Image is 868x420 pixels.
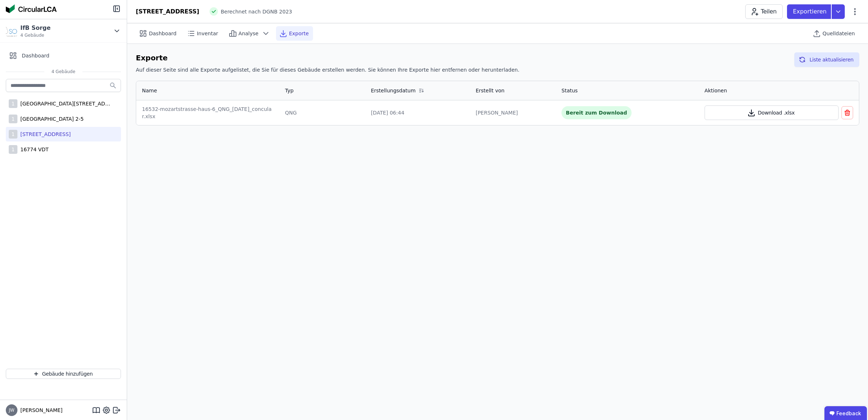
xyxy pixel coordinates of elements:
[705,87,727,94] div: Aktionen
[136,7,199,16] div: [STREET_ADDRESS]
[289,30,309,37] span: Exporte
[17,407,62,414] span: [PERSON_NAME]
[9,115,17,123] div: 1
[371,87,415,94] div: Erstellungsdatum
[136,66,519,73] h6: Auf dieser Seite sind alle Exporte aufgelistet, die Sie für dieses Gebäude erstellen werden. Sie ...
[705,105,839,120] button: Download .xlsx
[142,105,273,120] div: 16532-mozartstrasse-haus-6_QNG_[DATE]_concular.xlsx
[476,87,504,94] div: Erstellt von
[136,52,519,63] h6: Exporte
[221,8,292,15] span: Berechnet nach DGNB 2023
[745,4,783,19] button: Teilen
[6,4,57,13] img: Concular
[20,32,50,38] span: 4 Gebäude
[17,100,112,107] div: [GEOGRAPHIC_DATA][STREET_ADDRESS]
[285,87,294,94] div: Typ
[9,130,17,139] div: 1
[142,87,157,94] div: Name
[9,145,17,154] div: 1
[149,30,177,37] span: Dashboard
[17,115,84,123] div: [GEOGRAPHIC_DATA] 2-5
[561,87,578,94] div: Status
[17,146,49,153] div: 16774 VDT
[561,106,632,119] div: Bereit zum Download
[476,109,550,116] div: [PERSON_NAME]
[44,69,83,75] span: 4 Gebäude
[285,109,359,116] div: QNG
[20,24,50,32] div: IfB Sorge
[22,52,49,59] span: Dashboard
[197,30,218,37] span: Inventar
[794,52,859,67] button: Liste aktualisieren
[371,109,464,116] div: [DATE] 06:44
[17,131,71,138] div: [STREET_ADDRESS]
[239,30,259,37] span: Analyse
[823,30,855,37] span: Quelldateien
[6,369,121,379] button: Gebäude hinzufügen
[793,7,828,16] p: Exportieren
[6,25,17,37] img: IfB Sorge
[9,408,14,412] span: JW
[9,99,17,108] div: 1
